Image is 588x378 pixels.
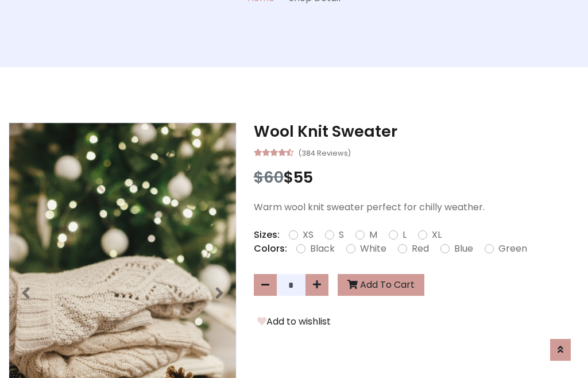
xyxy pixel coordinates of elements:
p: Sizes: [254,228,280,242]
label: White [360,242,386,256]
p: Colors: [254,242,287,256]
label: S [339,228,344,242]
label: M [369,228,377,242]
label: XL [432,228,442,242]
label: Blue [454,242,473,256]
label: L [403,228,407,242]
span: $60 [254,167,284,188]
button: Add to wishlist [254,314,334,329]
label: Black [310,242,335,256]
p: Warm wool knit sweater perfect for chilly weather. [254,200,579,214]
h3: Wool Knit Sweater [254,122,579,141]
small: (384 Reviews) [298,145,351,159]
span: 55 [293,167,313,188]
label: XS [303,228,314,242]
label: Green [498,242,527,256]
label: Red [412,242,429,256]
button: Add To Cart [338,274,424,296]
h3: $ [254,168,579,187]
